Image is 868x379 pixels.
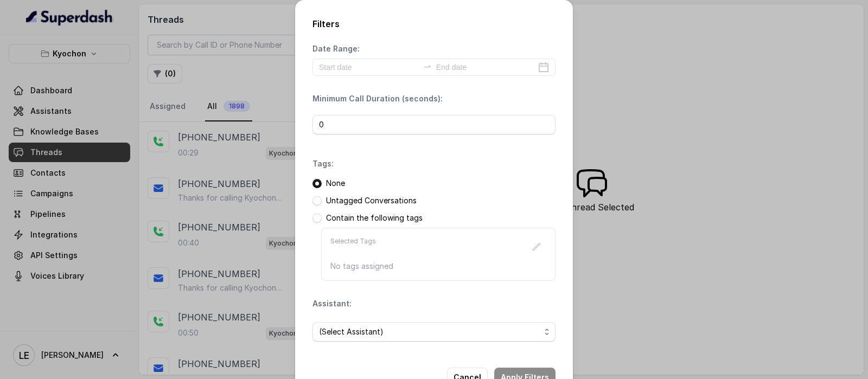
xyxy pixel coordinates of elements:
input: End date [436,61,536,73]
span: swap-right [423,62,432,70]
span: to [423,62,432,70]
p: Tags: [312,158,334,169]
button: (Select Assistant) [312,322,556,342]
span: (Select Assistant) [319,325,540,338]
input: Start date [319,61,419,73]
p: Minimum Call Duration (seconds): [312,93,443,104]
p: Selected Tags [330,237,376,256]
p: No tags assigned [330,261,546,272]
p: None [326,178,345,189]
h2: Filters [312,17,556,30]
p: Assistant: [312,298,352,309]
p: Untagged Conversations [326,195,417,206]
p: Date Range: [312,43,360,54]
p: Contain the following tags [326,213,423,223]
